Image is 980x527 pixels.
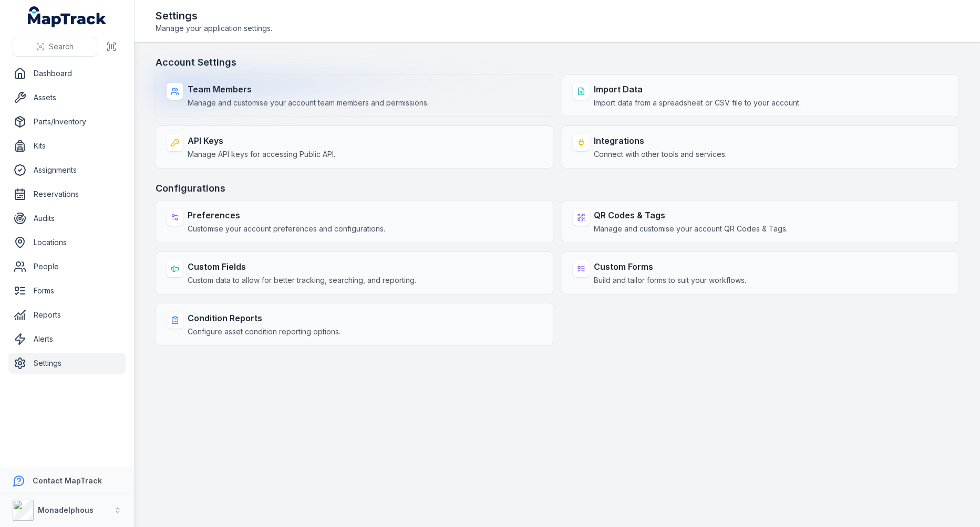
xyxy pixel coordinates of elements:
[156,125,553,168] a: API KeysManage API keys for accessing Public API.
[38,505,94,514] strong: Monadelphous
[188,98,429,108] span: Manage and customise your account team members and permissions.
[188,209,385,222] strong: Preferences
[28,6,107,27] a: MapTrack
[8,208,126,229] a: Audits
[594,134,727,147] strong: Integrations
[594,275,746,286] span: Build and tailor forms to suit your workflows.
[8,280,126,301] a: Forms
[156,55,959,70] h3: Account Settings
[188,275,416,286] span: Custom data to allow for better tracking, searching, and reporting.
[188,260,416,273] strong: Custom Fields
[49,41,74,52] span: Search
[8,135,126,156] a: Kits
[33,476,102,485] strong: Contact MapTrack
[156,303,553,346] a: Condition ReportsConfigure asset condition reporting options.
[188,312,341,324] strong: Condition Reports
[562,74,960,117] a: Import DataImport data from a spreadsheet or CSV file to your account.
[594,209,788,222] strong: QR Codes & Tags
[8,329,126,350] a: Alerts
[562,125,960,168] a: IntegrationsConnect with other tools and services.
[594,83,801,96] strong: Import Data
[8,304,126,325] a: Reports
[8,111,126,132] a: Parts/Inventory
[188,326,341,337] span: Configure asset condition reporting options.
[156,74,553,117] a: Team MembersManage and customise your account team members and permissions.
[594,224,788,234] span: Manage and customise your account QR Codes & Tags.
[594,260,746,273] strong: Custom Forms
[13,37,97,57] button: Search
[8,232,126,253] a: Locations
[156,200,553,243] a: PreferencesCustomise your account preferences and configurations.
[156,23,272,34] span: Manage your application settings.
[188,83,429,96] strong: Team Members
[8,184,126,205] a: Reservations
[188,149,335,160] span: Manage API keys for accessing Public API.
[156,251,553,294] a: Custom FieldsCustom data to allow for better tracking, searching, and reporting.
[188,134,335,147] strong: API Keys
[8,63,126,84] a: Dashboard
[156,181,959,196] h3: Configurations
[594,98,801,108] span: Import data from a spreadsheet or CSV file to your account.
[8,353,126,374] a: Settings
[562,200,960,243] a: QR Codes & TagsManage and customise your account QR Codes & Tags.
[562,251,960,294] a: Custom FormsBuild and tailor forms to suit your workflows.
[188,224,385,234] span: Customise your account preferences and configurations.
[156,8,272,23] h2: Settings
[8,87,126,108] a: Assets
[594,149,727,160] span: Connect with other tools and services.
[8,160,126,181] a: Assignments
[8,256,126,277] a: People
